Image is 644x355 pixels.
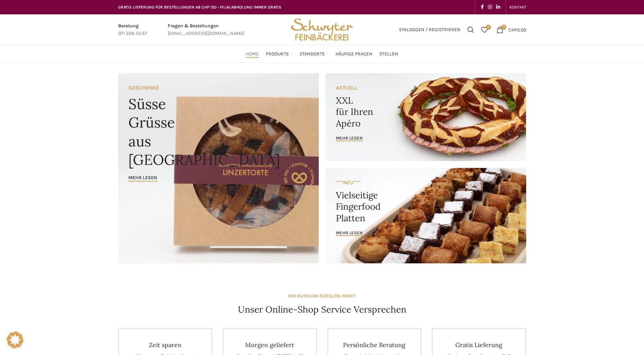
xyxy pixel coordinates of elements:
[288,293,356,299] strong: EIN RUNDUM-SORGLOS-PAKET
[246,47,259,61] a: Home
[288,14,355,45] img: Bäckerei Schwyter
[266,47,293,61] a: Produkte
[118,73,319,263] a: Banner link
[234,341,306,349] h4: Morgen geliefert
[399,27,460,32] span: Einloggen / Registrieren
[501,25,506,30] span: 0
[506,0,530,14] div: Secondary navigation
[300,47,329,61] a: Standorte
[168,22,244,38] a: Infobox link
[115,47,530,61] div: Main navigation
[494,2,502,12] a: Linkedin social link
[266,51,289,57] span: Produkte
[493,23,530,37] a: 0 CHF0.00
[326,168,526,263] a: Banner link
[464,23,478,37] a: Suchen
[508,27,526,32] bdi: 0.00
[508,27,517,32] span: CHF
[479,2,486,12] a: Facebook social link
[486,25,491,30] span: 0
[336,47,372,61] a: Häufige Fragen
[339,341,411,349] h4: Persönliche Beratung
[288,26,355,32] a: Site logo
[326,73,526,161] a: Banner link
[118,5,281,10] span: GRATIS LIEFERUNG FÜR BESTELLUNGEN AB CHF 150 - FILIALABHOLUNG IMMER GRATIS
[396,23,464,37] a: Einloggen / Registrieren
[129,341,201,349] h4: Zeit sparen
[486,2,494,12] a: Instagram social link
[509,0,526,14] a: KONTAKT
[379,47,398,61] a: Stellen
[509,5,526,10] span: KONTAKT
[246,51,259,57] span: Home
[379,51,398,57] span: Stellen
[300,51,325,57] span: Standorte
[336,51,372,57] span: Häufige Fragen
[478,23,491,37] a: 0
[478,23,491,37] div: Meine Wunschliste
[118,22,147,38] a: Infobox link
[238,303,406,316] h4: Unser Online-Shop Service Versprechen
[443,341,515,349] h4: Gratis Lieferung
